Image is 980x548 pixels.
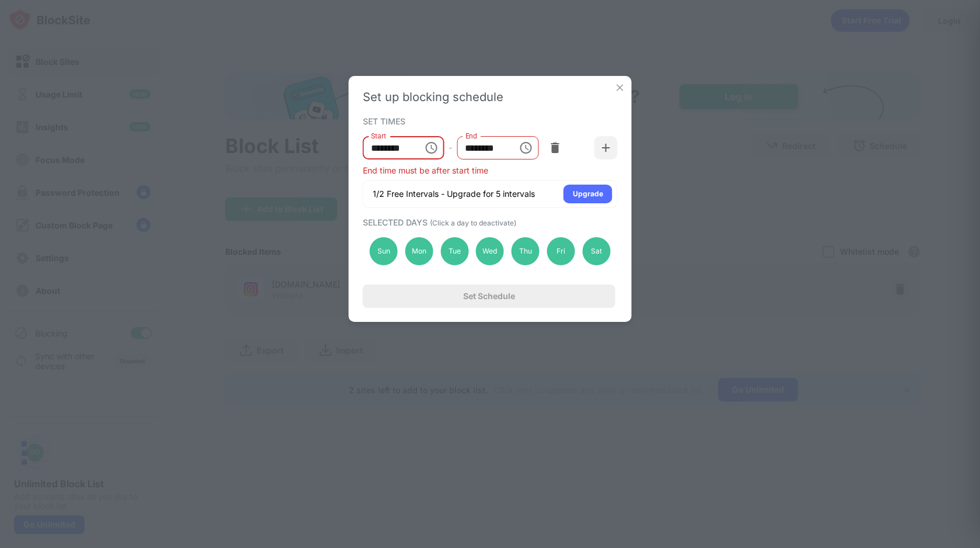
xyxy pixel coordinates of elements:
[370,237,398,265] div: Sun
[405,237,433,265] div: Mon
[476,237,504,265] div: Wed
[363,217,615,227] div: SELECTED DAYS
[512,237,540,265] div: Thu
[614,82,626,93] img: x-button.svg
[514,136,537,159] button: Choose time, selected time is 1:00 AM
[582,237,610,265] div: Sat
[449,141,452,154] div: -
[440,237,468,265] div: Tue
[363,165,618,175] div: End time must be after start time
[573,188,603,200] div: Upgrade
[430,218,516,227] span: (Click a day to deactivate)
[419,136,443,159] button: Choose time, selected time is 10:00 AM
[363,90,618,104] div: Set up blocking schedule
[463,292,515,301] div: Set Schedule
[363,116,615,126] div: SET TIMES
[373,188,535,200] div: 1/2 Free Intervals - Upgrade for 5 intervals
[465,131,477,141] label: End
[547,237,575,265] div: Fri
[371,131,386,141] label: Start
